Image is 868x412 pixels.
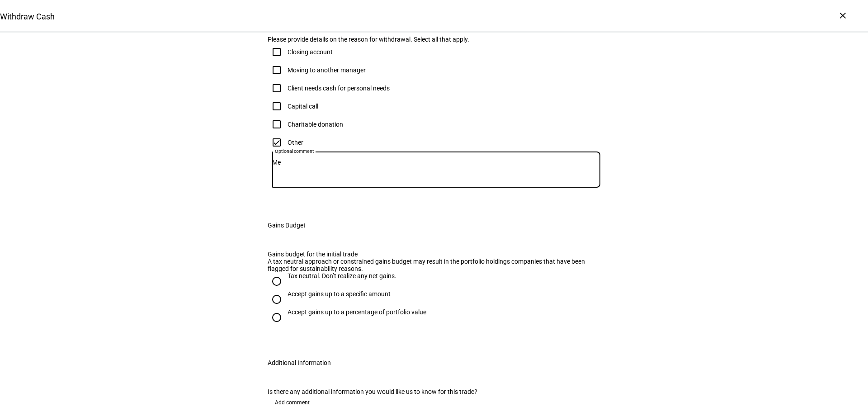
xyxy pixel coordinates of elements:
mat-label: Optional comment [275,148,314,154]
div: Closing account [288,48,333,56]
div: A tax neutral approach or constrained gains budget may result in the portfolio holdings companies... [268,258,600,272]
div: × [835,8,850,23]
div: Capital call [288,103,318,110]
div: Other [288,139,303,146]
div: Tax neutral. Don’t realize any net gains. [288,272,396,279]
div: Gains Budget [268,222,306,229]
div: Accept gains up to a specific amount [288,290,391,298]
button: Add comment [268,395,317,410]
div: Additional Information [268,359,331,366]
div: Is there any additional information you would like us to know for this trade? [268,388,600,395]
div: Charitable donation [288,121,343,128]
div: Gains budget for the initial trade [268,251,600,258]
div: Accept gains up to a percentage of portfolio value [288,308,426,316]
div: Client needs cash for personal needs [288,85,390,92]
span: Add comment [275,395,310,410]
div: Moving to another manager [288,66,366,74]
div: Please provide details on the reason for withdrawal. Select all that apply. [268,36,600,43]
